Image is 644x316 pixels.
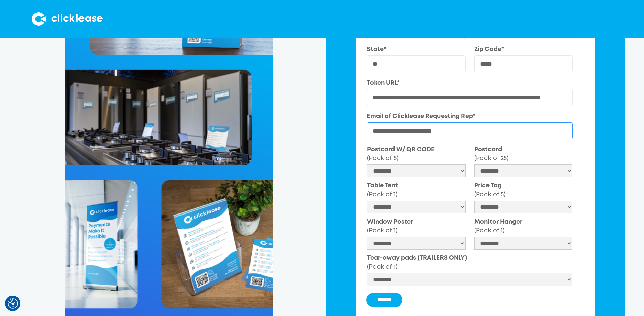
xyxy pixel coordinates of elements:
label: Window Poster [367,218,466,235]
label: Table Tent [367,181,466,199]
label: Postcard [474,145,573,163]
label: Zip Code* [474,45,573,54]
span: (Pack of 1) [474,228,504,233]
label: Token URL* [367,78,573,87]
span: (Pack of 5) [474,192,505,197]
img: Clicklease logo [32,12,103,26]
label: Price Tag [474,181,573,199]
span: (Pack of 25) [474,156,508,161]
label: Monitor Hanger [474,218,573,235]
span: (Pack of 5) [367,156,398,161]
label: Email of Clicklease Requesting Rep* [367,112,573,121]
span: (Pack of 1) [367,264,397,270]
img: Revisit consent button [8,298,18,309]
span: (Pack of 1) [367,192,397,197]
label: Tear-away pads (TRAILERS ONLY) [367,254,572,271]
button: Consent Preferences [8,298,18,309]
span: (Pack of 1) [367,228,397,233]
label: State* [367,45,466,54]
label: Postcard W/ QR CODE [367,145,466,163]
